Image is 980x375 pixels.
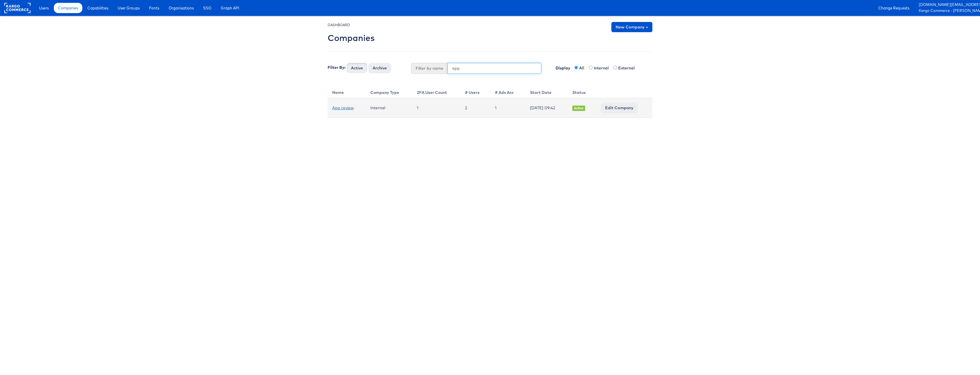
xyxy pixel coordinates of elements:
button: Active [347,63,367,73]
td: 1 [412,98,460,118]
td: 1 [490,98,525,118]
a: Organisations [164,3,198,13]
th: Start Date [525,85,568,98]
a: Companies [54,3,82,13]
span: Filter by name [411,63,448,74]
label: Internal [594,65,612,71]
a: SSO [199,3,216,13]
a: Fonts [145,3,164,13]
button: Archive [368,63,391,73]
a: User Groups [113,3,144,13]
span: Active [572,106,585,111]
th: # Users [460,85,490,98]
a: New Company + [611,22,652,32]
label: Filter By: [328,65,346,70]
a: [DOMAIN_NAME][EMAIL_ADDRESS][DOMAIN_NAME] [919,2,976,8]
span: Capabilities [87,5,108,11]
th: Name [328,85,366,98]
td: [DATE] 09:42 [525,98,568,118]
th: Status [568,85,597,98]
td: 2 [460,98,490,118]
a: Capabilities [83,3,113,13]
small: DASHBOARD [328,23,350,27]
a: Graph API [217,3,244,13]
label: External [618,65,638,71]
a: Kargo Commerce - [PERSON_NAME] [919,8,976,14]
span: Organisations [169,5,194,11]
a: App review [332,105,354,110]
label: All [579,65,588,71]
span: Users [39,5,49,11]
a: Change Requests [874,3,914,13]
span: User Groups [118,5,140,11]
a: Edit Company [601,103,638,113]
label: Display [550,63,573,71]
span: Companies [58,5,78,11]
span: Fonts [149,5,159,11]
a: Users [35,3,53,13]
td: Internal [366,98,412,118]
span: SSO [203,5,211,11]
h2: Companies [328,33,375,43]
th: 2FA User Count [412,85,460,98]
span: Graph API [221,5,239,11]
th: # Ads Acc [490,85,525,98]
th: Company Type [366,85,412,98]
